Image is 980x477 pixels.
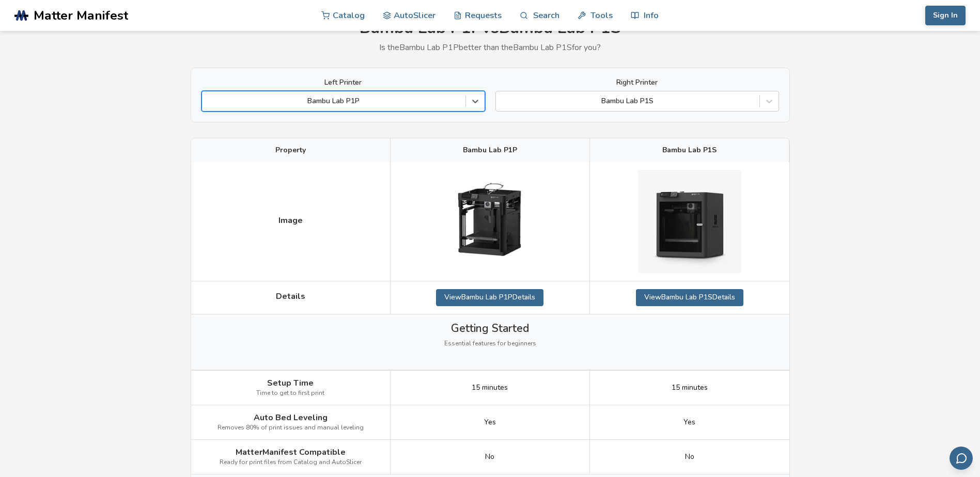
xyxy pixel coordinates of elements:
span: Yes [484,418,496,426]
span: Auto Bed Leveling [254,413,328,422]
label: Right Printer [495,78,779,87]
span: Yes [683,418,695,426]
span: Details [276,292,305,301]
label: Left Printer [201,78,485,87]
span: Essential features for beginners [444,340,536,347]
h1: Bambu Lab P1P vs Bambu Lab P1S [191,19,790,38]
span: Removes 80% of print issues and manual leveling [217,424,364,432]
span: Getting Started [451,322,529,335]
p: Is the Bambu Lab P1P better than the Bambu Lab P1S for you? [191,43,790,52]
span: Image [278,216,303,225]
span: Time to get to first print [256,390,324,397]
a: ViewBambu Lab P1SDetails [636,289,743,306]
span: Matter Manifest [34,8,128,23]
span: Setup Time [267,378,314,388]
span: Bambu Lab P1S [662,146,717,154]
span: 15 minutes [472,384,508,392]
span: Ready for print files from Catalog and AutoSlicer [220,459,362,466]
img: Bambu Lab P1P [438,170,541,273]
span: Bambu Lab P1P [463,146,517,154]
span: 15 minutes [672,384,708,392]
span: No [485,453,494,461]
a: ViewBambu Lab P1PDetails [436,289,543,306]
input: Bambu Lab P1S [501,97,503,105]
span: MatterManifest Compatible [236,448,346,457]
button: Sign In [925,6,966,25]
img: Bambu Lab P1S [638,170,741,273]
button: Send feedback via email [950,447,973,470]
span: Property [275,146,306,154]
span: No [685,453,694,461]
